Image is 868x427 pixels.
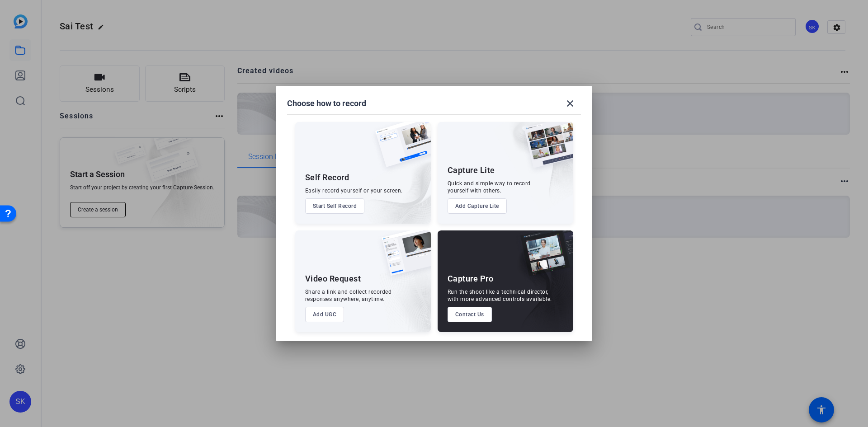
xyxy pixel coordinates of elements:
[287,98,366,109] h1: Choose how to record
[448,165,495,176] div: Capture Lite
[305,187,403,194] div: Easily record yourself or your screen.
[352,141,431,224] img: embarkstudio-self-record.png
[565,98,576,109] mat-icon: close
[368,122,431,176] img: self-record.png
[305,198,365,214] button: Start Self Record
[305,273,361,284] div: Video Request
[305,172,349,183] div: Self Record
[514,230,573,286] img: capture-pro.png
[375,230,431,285] img: ugc-content.png
[305,288,392,303] div: Share a link and collect recorded responses anywhere, anytime.
[517,122,573,177] img: capture-lite.png
[378,258,431,332] img: embarkstudio-ugc-content.png
[305,307,344,322] button: Add UGC
[448,273,494,284] div: Capture Pro
[492,122,573,212] img: embarkstudio-capture-lite.png
[448,307,492,322] button: Contact Us
[506,242,573,332] img: embarkstudio-capture-pro.png
[448,288,552,303] div: Run the shoot like a technical director, with more advanced controls available.
[448,198,507,214] button: Add Capture Lite
[448,180,531,194] div: Quick and simple way to record yourself with others.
